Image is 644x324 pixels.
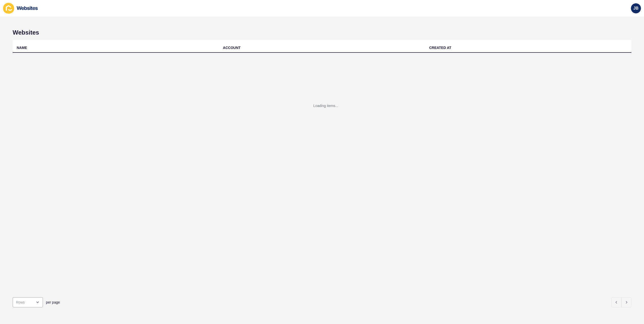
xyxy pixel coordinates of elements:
[633,6,638,11] span: JB
[46,300,60,305] span: per page
[13,29,631,36] h1: Websites
[313,103,338,108] div: Loading items...
[17,45,27,50] div: NAME
[13,297,43,307] div: open menu
[223,45,240,50] div: ACCOUNT
[429,45,451,50] div: CREATED AT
